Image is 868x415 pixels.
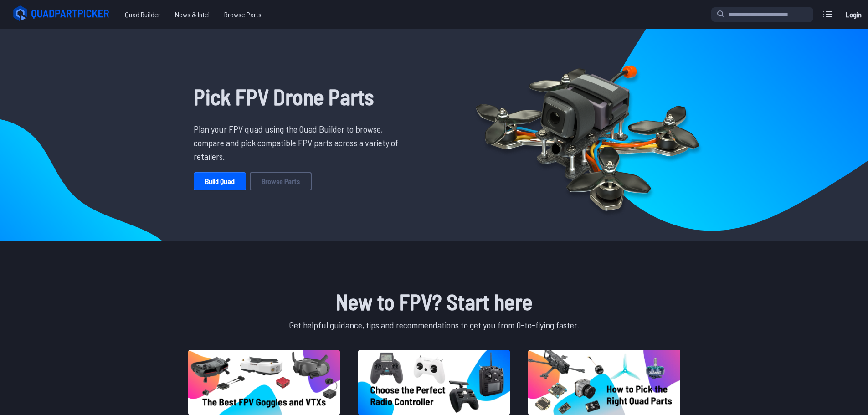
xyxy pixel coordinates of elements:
a: News & Intel [168,5,217,24]
h1: Pick FPV Drone Parts [194,80,405,113]
a: Quad Builder [118,5,168,24]
a: Browse Parts [217,5,269,24]
a: Browse Parts [250,172,312,190]
img: image of post [188,350,340,415]
a: Login [842,5,864,24]
h1: New to FPV? Start here [186,285,682,318]
a: Build Quad [194,172,246,190]
p: Get helpful guidance, tips and recommendations to get you from 0-to-flying faster. [186,318,682,332]
img: image of post [358,350,510,415]
p: Plan your FPV quad using the Quad Builder to browse, compare and pick compatible FPV parts across... [194,122,405,163]
img: image of post [528,350,680,415]
img: Quadcopter [456,44,719,226]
